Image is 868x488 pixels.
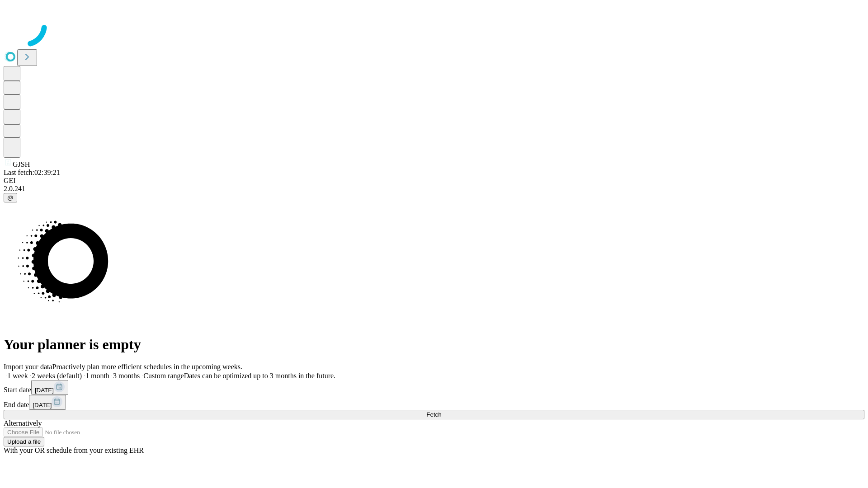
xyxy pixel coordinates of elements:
[31,380,68,395] button: [DATE]
[4,177,864,185] div: GEI
[4,446,144,454] span: With your OR schedule from your existing EHR
[52,363,242,371] span: Proactively plan more efficient schedules in the upcoming weeks.
[4,419,42,427] span: Alternatively
[33,402,52,408] span: [DATE]
[4,437,44,446] button: Upload a file
[426,411,441,418] span: Fetch
[4,193,17,202] button: @
[13,160,30,168] span: GJSH
[4,410,864,419] button: Fetch
[4,395,864,410] div: End date
[4,185,864,193] div: 2.0.241
[4,169,60,176] span: Last fetch: 02:39:21
[7,372,28,380] span: 1 week
[4,363,52,371] span: Import your data
[4,380,864,395] div: Start date
[143,372,184,380] span: Custom range
[32,372,82,380] span: 2 weeks (default)
[184,372,335,380] span: Dates can be optimized up to 3 months in the future.
[4,336,864,353] h1: Your planner is empty
[113,372,140,380] span: 3 months
[85,372,109,380] span: 1 month
[35,387,54,394] span: [DATE]
[29,395,66,410] button: [DATE]
[7,194,14,201] span: @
